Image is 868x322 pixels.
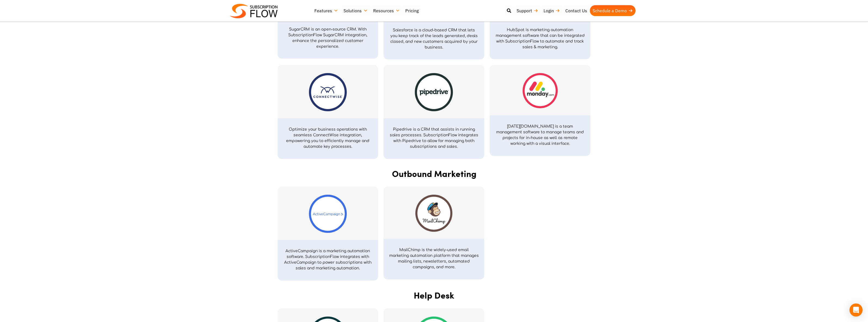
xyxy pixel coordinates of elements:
[230,4,278,18] img: Subscriptionflow
[495,27,585,50] p: HubSpot is marketing automation management software that can be integrated with SubscriptionFlow ...
[523,73,558,108] img: Monday.com-logo
[563,5,590,16] a: Contact Us
[370,5,403,16] a: Resources
[312,5,341,16] a: Features
[389,247,479,270] p: MailChimp is the widely-used email marketing automation platform that manages mailing lists, news...
[403,5,421,16] a: Pricing
[309,73,347,111] img: connectwise logo
[514,5,541,16] a: Support
[275,290,593,300] h2: Help Desk
[389,127,479,149] p: Pipedrive is a CRM that assists in running sales processes. SubscriptionFlow integrates with Pipe...
[849,303,863,317] div: Open Intercom Messenger
[415,195,452,232] img: mailchimp-lgoo
[341,5,370,16] a: Solutions
[309,195,347,233] img: activecampaign-logo
[275,168,593,179] h2: Outbound Marketing
[283,248,373,271] p: ActiveCampaign is a marketing automation software. SubscriptionFlow integrates with ActiveCampaig...
[541,5,563,16] a: Login
[389,27,479,50] p: Salesforce is a cloud-based CRM that lets you keep track of the leads generated, deals closed, an...
[283,26,373,49] p: SugarCRM is an open-source CRM. With SubscriptionFlow SugarCRM integration, enhance the personali...
[283,127,373,149] p: Optimize your business operations with seamless ConnectWise integration, empowering you to effici...
[590,5,636,16] a: Schedule a Demo
[495,124,585,146] p: [DATE][DOMAIN_NAME] is a team management software to manage teams and projects for in-house as we...
[415,73,453,111] img: Pipedrive logo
